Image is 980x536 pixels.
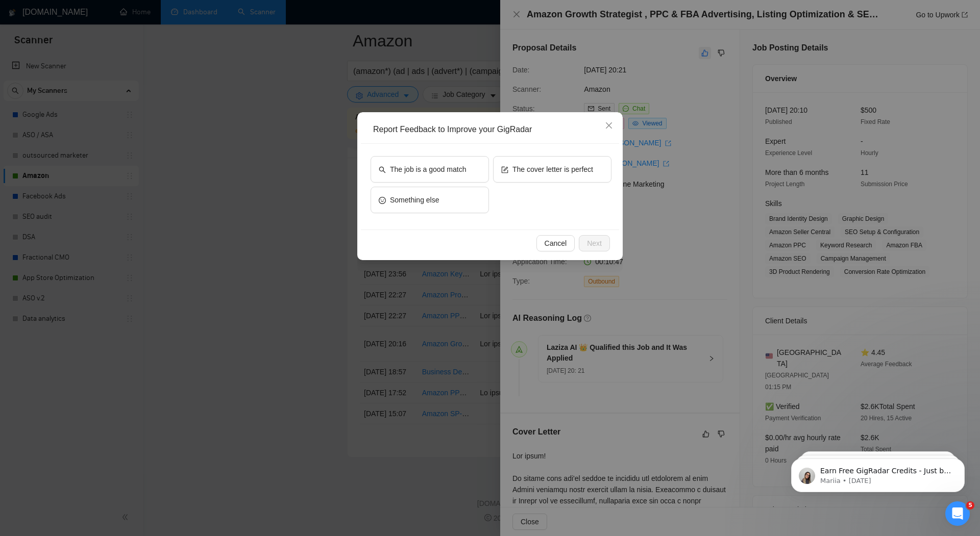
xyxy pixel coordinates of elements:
[536,235,575,251] button: Cancel
[390,194,439,206] span: Something else
[776,437,980,508] iframe: Intercom notifications message
[605,121,613,130] span: close
[579,235,610,251] button: Next
[966,501,974,509] span: 5
[371,156,489,183] button: searchThe job is a good match
[379,165,386,173] span: search
[373,124,614,135] div: Report Feedback to Improve your GigRadar
[945,501,970,526] iframe: Intercom live chat
[493,156,611,183] button: formThe cover letter is perfect
[512,164,593,175] span: The cover letter is perfect
[390,164,466,175] span: The job is a good match
[379,196,386,203] span: smile
[44,30,176,281] span: Earn Free GigRadar Credits - Just by Sharing Your Story! 💬 Want more credits for sending proposal...
[371,187,489,213] button: smileSomething else
[545,238,567,249] span: Cancel
[44,39,176,48] p: Message from Mariia, sent 6w ago
[501,165,508,173] span: form
[595,112,623,140] button: Close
